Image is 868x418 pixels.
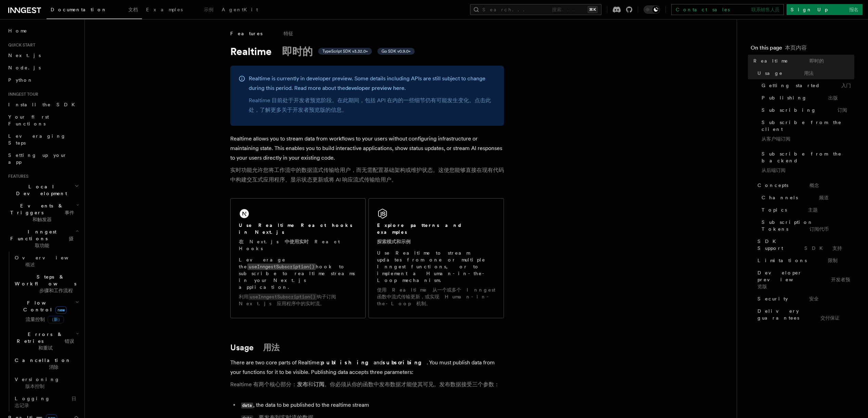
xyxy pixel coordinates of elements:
[751,7,779,12] font: 联系销售人员
[5,98,80,111] a: Install the SDK
[849,7,858,12] font: 报名
[12,328,80,354] button: Errors & Retries 错误和重试
[12,297,80,328] button: Flow Controlnew流量控制（新）
[757,70,814,77] span: Usage
[5,252,80,412] div: Inngest Functions 摄取功能
[263,342,280,352] font: 用法
[762,206,818,213] span: Topics
[47,2,142,19] a: Documentation 文档
[230,45,504,57] h1: Realtime
[5,130,80,149] a: Leveraging Steps
[48,316,64,323] span: （新）
[5,183,75,197] span: Local Development
[762,136,790,141] font: 从客户端订阅
[8,102,79,107] span: Install the SDK
[249,74,496,118] p: Realtime is currently in developer preview. Some details including APIs are still subject to chan...
[762,107,847,113] span: Subscribing
[759,204,854,216] a: Topics 主题
[759,104,854,116] a: Subscribing 订阅
[762,167,786,173] font: 从后端订阅
[671,4,784,15] a: Contact sales 联系销售人员
[8,53,41,58] span: Next.js
[230,167,504,183] font: 实时功能允许您将工作流中的数据流式传输给用户，而无需配置基础架构或维护状态。这使您能够直接在现有代码中构建交互式应用程序、显示状态更新或将 AI 响应流式传输给用户。
[755,67,854,79] a: Usage 用法
[204,7,213,12] font: 示例
[755,235,854,254] a: SDK Support SDK 支持
[345,85,404,91] a: developer preview here
[755,305,854,324] a: Delivery guarantees 交付保证
[8,77,33,83] span: Python
[757,308,854,321] span: Delivery guarantees
[838,107,847,113] font: 订阅
[284,31,293,36] font: 特征
[230,30,293,37] span: Features
[8,27,27,34] span: Home
[841,83,851,88] font: 入门
[239,294,336,306] font: 利用 钩子订阅 Next.js 应用程序中的实时流。
[230,343,280,352] a: Usage 用法
[222,7,258,12] span: AgentKit
[809,296,819,301] font: 安全
[12,392,80,412] a: Logging 日志记录
[762,119,854,145] span: Subscribe from the client
[38,338,74,351] font: 错误和重试
[15,255,96,267] span: Overview
[230,358,504,392] p: There are two core parts of Realtime: and . You must publish data from your functions for it to b...
[5,92,38,97] span: Inngest tour
[644,5,660,14] button: Toggle dark mode
[15,396,76,408] span: Logging
[248,294,317,300] code: useInngestSubscription()
[759,92,854,104] a: Publishing 出版
[5,180,80,200] button: Local Development
[5,228,76,249] span: Inngest Functions
[5,149,80,168] a: Setting up your app
[5,42,35,48] span: Quick start
[753,57,824,64] span: Realtime
[759,148,854,179] a: Subscribe from the backend从后端订阅
[808,207,818,213] font: 主题
[751,55,854,67] a: Realtime 即时的
[239,239,340,251] font: 在 Next.js 中使用实时 React Hooks
[12,273,87,294] span: Steps & Workflows
[249,97,491,113] font: Realtime 目前处于开发者预览阶段。在此期间，包括 API 在内的一些细节仍有可能发生变化。点击 信息。
[377,287,495,306] font: 使用 Realtime 从一个或多个 Inngest 函数中流式传输更新，或实现 Human-in-the-Loop 机制。
[12,331,76,351] span: Errors & Retries
[377,239,411,244] font: 探索模式和示例
[819,195,829,200] font: 频道
[809,58,824,64] font: 即时的
[757,182,819,189] span: Concepts
[55,306,67,314] span: new
[762,219,854,232] span: Subscription Tokens
[322,49,368,54] span: TypeScript SDK v3.32.0+
[5,62,80,74] a: Node.js
[368,198,504,318] a: Explore patterns and examples探索模式和示例Use Realtime to stream updates from one or multiple Inngest f...
[12,299,75,325] span: Flow Control
[755,293,854,305] a: Security 安全
[377,222,495,248] h2: Explore patterns and examples
[230,198,366,318] a: Use Realtime React hooks in Next.js在 Next.js 中使用实时 React HooksLeverage theuseInngestSubscription(...
[230,381,500,388] font: Realtime 有两个核心部分： 和 。你必须从你的函数中发布数据才能使其可见。发布数据接受三个参数：
[218,2,262,18] a: AgentKit
[751,44,854,55] h4: On this page
[759,116,854,148] a: Subscribe from the client从客户端订阅
[5,202,76,223] span: Events & Triggers
[757,269,854,290] span: Developer preview
[12,252,80,271] a: Overview 概述
[809,226,829,232] font: 订阅代币
[804,245,842,251] font: SDK 支持
[51,7,138,12] span: Documentation
[588,6,597,13] kbd: ⌘K
[8,114,49,126] span: Your first Functions
[757,257,838,264] span: Limitations
[239,222,357,255] h2: Use Realtime React hooks in Next.js
[8,133,66,146] span: Leveraging Steps
[552,7,578,12] font: 搜索...
[785,44,807,51] font: 本页内容
[755,179,854,191] a: Concepts 概念
[8,152,67,165] span: Setting up your app
[142,2,218,18] a: Examples 示例
[5,25,80,37] a: Home
[5,174,28,179] span: Features
[828,258,838,263] font: 限制
[12,354,80,373] button: Cancellation 消除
